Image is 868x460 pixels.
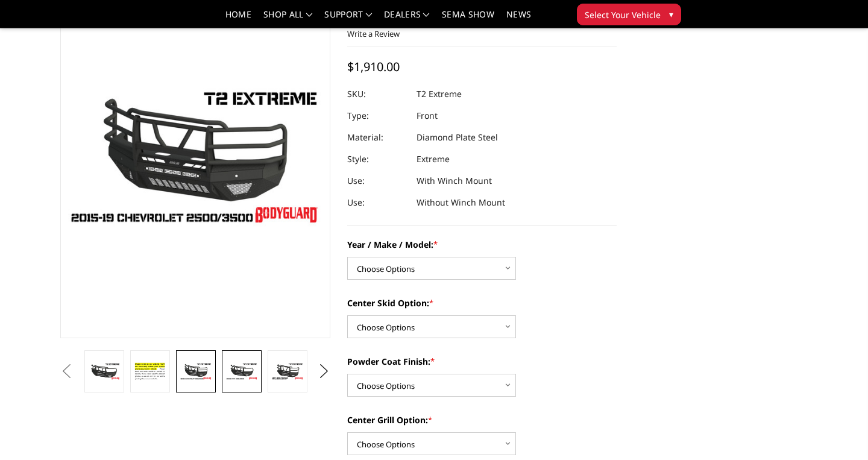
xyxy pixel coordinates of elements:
[347,238,617,251] label: Year / Make / Model:
[263,10,312,28] a: shop all
[347,28,400,39] a: Write a Review
[347,297,617,309] label: Center Skid Option:
[347,148,407,170] dt: Style:
[417,83,462,105] dd: T2 Extreme
[585,8,661,21] span: Select Your Vehicle
[347,127,407,148] dt: Material:
[347,105,407,127] dt: Type:
[808,402,868,460] iframe: Chat Widget
[417,127,498,148] dd: Diamond Plate Steel
[347,192,407,213] dt: Use:
[384,10,430,28] a: Dealers
[347,83,407,105] dt: SKU:
[315,362,333,380] button: Next
[577,4,681,25] button: Select Your Vehicle
[57,362,75,380] button: Previous
[417,105,438,127] dd: Front
[669,8,673,20] span: ▾
[347,170,407,192] dt: Use:
[347,414,617,426] label: Center Grill Option:
[225,10,251,28] a: Home
[417,192,505,213] dd: Without Winch Mount
[271,362,304,380] img: T2 Series - Extreme Front Bumper (receiver or winch)
[324,10,372,28] a: Support
[180,362,212,380] img: T2 Series - Extreme Front Bumper (receiver or winch)
[506,10,531,28] a: News
[347,58,400,75] span: $1,910.00
[417,148,450,170] dd: Extreme
[417,170,492,192] dd: With Winch Mount
[225,362,258,380] img: T2 Series - Extreme Front Bumper (receiver or winch)
[134,361,166,383] img: T2 Series - Extreme Front Bumper (receiver or winch)
[442,10,494,28] a: SEMA Show
[347,355,617,368] label: Powder Coat Finish:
